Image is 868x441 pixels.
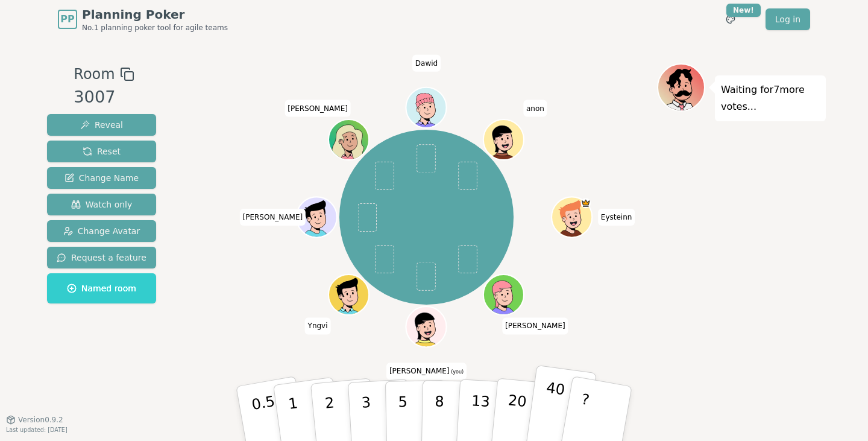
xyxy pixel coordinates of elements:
span: Watch only [71,198,133,211]
span: Room [74,63,115,85]
span: Eysteinn is the host [581,198,591,209]
button: New! [720,8,741,30]
span: Click to change your name [386,363,467,380]
span: Click to change your name [305,318,331,335]
button: Named room [47,273,156,303]
span: Click to change your name [502,318,568,335]
div: New! [726,4,761,17]
span: Reset [83,145,121,157]
span: Click to change your name [598,209,635,226]
button: Reset [47,141,156,162]
div: 3007 [74,85,134,110]
span: Change Name [64,172,139,184]
span: Click to change your name [239,209,306,226]
span: PP [60,12,74,27]
span: Click to change your name [412,55,441,72]
button: Change Avatar [47,220,156,242]
span: Last updated: [DATE] [6,427,68,433]
span: Click to change your name [523,100,547,117]
button: Click to change your avatar [407,308,445,346]
a: PPPlanning PokerNo.1 planning poker tool for agile teams [58,6,228,33]
button: Watch only [47,194,156,215]
span: Request a feature [57,252,146,264]
a: Log in [766,8,810,30]
span: No.1 planning poker tool for agile teams [82,23,228,33]
span: Change Avatar [63,225,140,237]
button: Reveal [47,114,156,136]
span: Planning Poker [82,6,228,23]
span: Click to change your name [285,100,351,117]
span: Version 0.9.2 [18,415,63,425]
button: Request a feature [47,247,156,268]
span: (you) [450,370,464,375]
button: Version0.9.2 [6,415,63,425]
span: Named room [67,282,136,294]
button: Change Name [47,167,156,189]
p: Waiting for 7 more votes... [721,81,820,115]
span: Reveal [80,119,123,131]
